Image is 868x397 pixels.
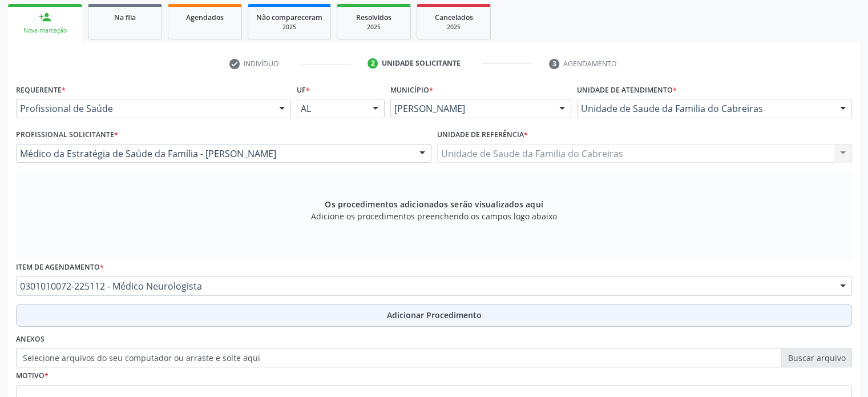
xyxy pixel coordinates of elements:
[577,81,677,99] label: Unidade de atendimento
[20,103,268,114] span: Profissional de Saúde
[297,81,310,99] label: UF
[20,148,408,159] span: Médico da Estratégia de Saúde da Família - [PERSON_NAME]
[356,13,391,22] span: Resolvidos
[20,280,829,292] span: 0301010072-225112 - Médico Neurologista
[311,210,557,222] span: Adicione os procedimentos preenchendo os campos logo abaixo
[256,13,322,22] span: Não compareceram
[345,23,402,31] div: 2025
[16,126,118,144] label: Profissional Solicitante
[325,198,543,210] span: Os procedimentos adicionados serão visualizados aqui
[368,58,378,69] div: 2
[581,103,829,114] span: Unidade de Saude da Familia do Cabreiras
[16,81,66,99] label: Requerente
[256,23,322,31] div: 2025
[16,367,49,385] label: Motivo
[16,331,45,348] label: Anexos
[16,304,852,327] button: Adicionar Procedimento
[394,103,548,114] span: [PERSON_NAME]
[39,11,51,23] div: person_add
[301,103,361,114] span: AL
[390,81,433,99] label: Município
[425,23,482,31] div: 2025
[387,309,482,321] span: Adicionar Procedimento
[16,259,104,276] label: Item de agendamento
[186,13,224,22] span: Agendados
[114,13,136,22] span: Na fila
[437,126,528,144] label: Unidade de referência
[435,13,473,22] span: Cancelados
[382,58,461,69] div: Unidade solicitante
[16,26,74,35] div: Nova marcação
